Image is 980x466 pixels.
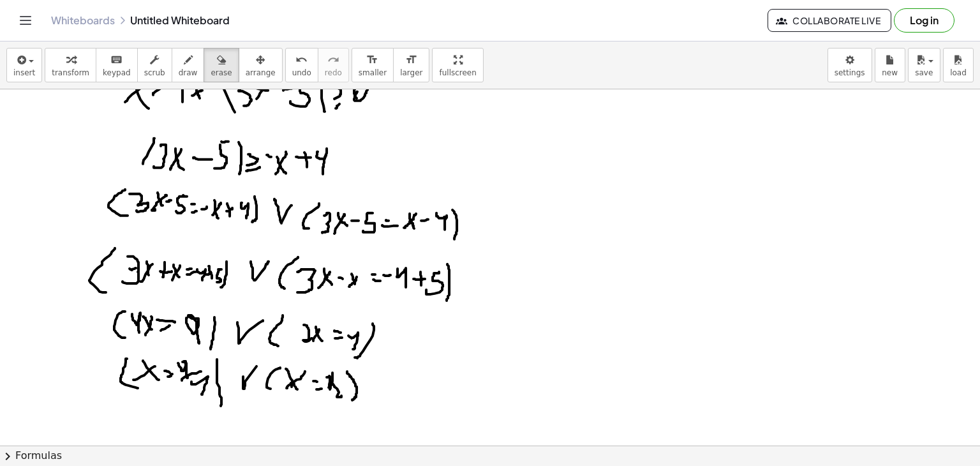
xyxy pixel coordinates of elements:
[352,48,394,82] button: format_sizesmaller
[327,52,339,68] i: redo
[318,48,349,82] button: redoredo
[239,48,283,82] button: arrange
[325,68,342,77] span: redo
[768,9,891,32] button: Collaborate Live
[908,48,940,82] button: save
[894,8,954,33] button: Log in
[204,48,239,82] button: erase
[137,48,172,82] button: scrub
[13,68,35,77] span: insert
[405,52,417,68] i: format_size
[103,68,131,77] span: keypad
[51,14,115,27] a: Whiteboards
[110,52,122,68] i: keyboard
[778,15,880,26] span: Collaborate Live
[943,48,974,82] button: load
[882,68,898,77] span: new
[211,68,232,77] span: erase
[366,52,378,68] i: format_size
[439,68,476,77] span: fullscreen
[835,68,865,77] span: settings
[292,68,311,77] span: undo
[285,48,318,82] button: undoundo
[179,68,198,77] span: draw
[6,48,42,82] button: insert
[875,48,905,82] button: new
[393,48,429,82] button: format_sizelarger
[52,68,89,77] span: transform
[359,68,387,77] span: smaller
[915,68,933,77] span: save
[950,68,967,77] span: load
[15,10,36,31] button: Toggle navigation
[172,48,205,82] button: draw
[246,68,276,77] span: arrange
[295,52,308,68] i: undo
[432,48,483,82] button: fullscreen
[96,48,138,82] button: keyboardkeypad
[45,48,96,82] button: transform
[400,68,422,77] span: larger
[828,48,872,82] button: settings
[144,68,165,77] span: scrub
